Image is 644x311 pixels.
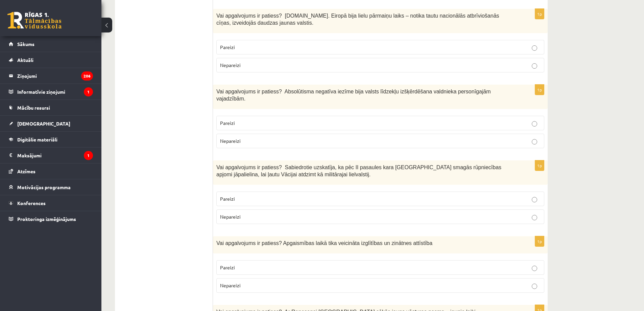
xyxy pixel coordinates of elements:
input: Nepareizi [532,284,537,289]
input: Pareizi [532,197,537,202]
input: Pareizi [532,121,537,127]
p: 1p [535,8,544,19]
span: Nepareizi [220,214,241,220]
input: Nepareizi [532,139,537,145]
span: Nepareizi [220,282,241,288]
span: Vai apgalvojums ir patiess? Apgaismības laikā tika veicināta izglītības un zinātnes attīstība [216,240,432,246]
p: 1p [535,236,544,247]
input: Pareizi [532,45,537,51]
a: [DEMOGRAPHIC_DATA] [9,116,93,131]
span: Digitālie materiāli [17,136,57,142]
a: Aktuāli [9,52,93,68]
input: Nepareizi [532,63,537,69]
legend: Informatīvie ziņojumi [17,84,93,99]
span: Pareizi [220,44,235,50]
span: Vai apgalvojums ir patiess? [DOMAIN_NAME]. Eiropā bija lielu pārmaiņu laiks – notika tautu nacion... [216,13,499,26]
a: Rīgas 1. Tālmācības vidusskola [7,12,62,29]
p: 1p [535,84,544,95]
a: Ziņojumi206 [9,68,93,84]
i: 1 [84,151,93,160]
input: Pareizi [532,266,537,271]
span: Motivācijas programma [17,184,71,190]
a: Informatīvie ziņojumi1 [9,84,93,99]
i: 1 [84,87,93,96]
i: 206 [81,71,93,81]
span: Pareizi [220,120,235,126]
span: Vai apgalvojums ir patiess? Sabiedrotie uzskatīja, ka pēc II pasaules kara [GEOGRAPHIC_DATA] smag... [216,164,501,177]
span: Nepareizi [220,62,241,68]
a: Atzīmes [9,163,93,179]
a: Konferences [9,195,93,211]
legend: Maksājumi [17,148,93,163]
a: Motivācijas programma [9,179,93,195]
span: Pareizi [220,264,235,270]
span: Vai apgalvojums ir patiess? Absolūtisma negatīva iezīme bija valsts līdzekļu izšķērdēšana valdnie... [216,89,491,102]
span: [DEMOGRAPHIC_DATA] [17,120,70,127]
a: Digitālie materiāli [9,132,93,147]
span: Konferences [17,200,46,206]
span: Sākums [17,41,34,47]
span: Pareizi [220,196,235,202]
span: Nepareizi [220,138,241,144]
span: Atzīmes [17,168,35,174]
span: Aktuāli [17,57,33,63]
span: Mācību resursi [17,105,50,111]
a: Sākums [9,36,93,52]
a: Maksājumi1 [9,148,93,163]
a: Mācību resursi [9,100,93,115]
a: Proktoringa izmēģinājums [9,211,93,227]
p: 1p [535,160,544,171]
input: Nepareizi [532,215,537,220]
span: Proktoringa izmēģinājums [17,216,76,222]
legend: Ziņojumi [17,68,93,84]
